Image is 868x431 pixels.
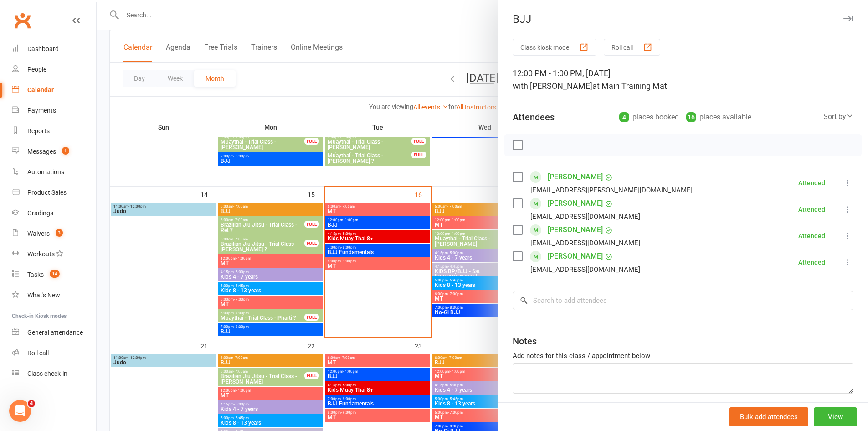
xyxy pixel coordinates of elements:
[9,400,31,422] iframe: Intercom live chat
[27,349,49,357] div: Roll call
[686,111,751,124] div: places available
[548,196,603,211] a: [PERSON_NAME]
[823,111,853,123] div: Sort by
[27,189,67,196] div: Product Sales
[12,322,96,343] a: General attendance kiosk mode
[12,141,96,162] a: Messages 1
[530,237,640,249] div: [EMAIL_ADDRESS][DOMAIN_NAME]
[513,335,537,348] div: Notes
[548,223,603,237] a: [PERSON_NAME]
[50,270,60,278] span: 14
[513,39,596,56] button: Class kiosk mode
[548,249,603,264] a: [PERSON_NAME]
[798,180,825,186] div: Attended
[686,112,696,122] div: 16
[513,67,853,93] div: 12:00 PM - 1:00 PM, [DATE]
[12,265,96,285] a: Tasks 14
[814,407,857,426] button: View
[619,112,629,122] div: 4
[12,182,96,203] a: Product Sales
[27,250,55,258] div: Workouts
[604,39,660,56] button: Roll call
[27,230,50,237] div: Waivers
[729,407,808,426] button: Bulk add attendees
[498,13,868,26] div: BJJ
[12,343,96,363] a: Roll call
[11,9,34,32] a: Clubworx
[530,211,640,223] div: [EMAIL_ADDRESS][DOMAIN_NAME]
[12,244,96,265] a: Workouts
[27,148,56,155] div: Messages
[12,59,96,80] a: People
[530,184,693,196] div: [EMAIL_ADDRESS][PERSON_NAME][DOMAIN_NAME]
[12,162,96,182] a: Automations
[530,264,640,275] div: [EMAIL_ADDRESS][DOMAIN_NAME]
[592,81,667,91] span: at Main Training Mat
[12,363,96,384] a: Class kiosk mode
[27,271,44,278] div: Tasks
[12,203,96,223] a: Gradings
[513,81,592,91] span: with [PERSON_NAME]
[12,80,96,100] a: Calendar
[27,370,67,377] div: Class check-in
[28,400,35,407] span: 4
[513,111,555,124] div: Attendees
[513,350,853,361] div: Add notes for this class / appointment below
[619,111,679,124] div: places booked
[27,209,53,217] div: Gradings
[12,100,96,121] a: Payments
[27,107,56,114] div: Payments
[12,121,96,141] a: Reports
[12,223,96,244] a: Waivers 3
[513,291,853,310] input: Search to add attendees
[12,285,96,306] a: What's New
[27,329,83,336] div: General attendance
[798,233,825,239] div: Attended
[27,45,59,52] div: Dashboard
[27,291,60,299] div: What's New
[27,168,64,176] div: Automations
[27,127,50,135] div: Reports
[27,66,46,73] div: People
[62,147,69,155] span: 1
[12,39,96,59] a: Dashboard
[56,229,63,237] span: 3
[798,206,825,213] div: Attended
[27,86,54,93] div: Calendar
[798,259,825,265] div: Attended
[548,170,603,184] a: [PERSON_NAME]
